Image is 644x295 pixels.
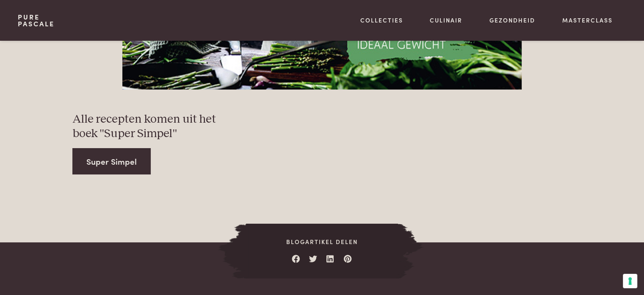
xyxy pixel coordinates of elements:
[72,148,151,175] a: Super Simpel
[430,16,462,25] a: Culinair
[623,274,637,288] button: Uw voorkeuren voor toestemming voor trackingtechnologieën
[562,16,613,25] a: Masterclass
[246,237,398,246] span: Blogartikel delen
[489,16,535,25] a: Gezondheid
[18,14,55,27] a: PurePascale
[360,16,403,25] a: Collecties
[72,112,230,141] h3: Alle recepten komen uit het boek "Super Simpel"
